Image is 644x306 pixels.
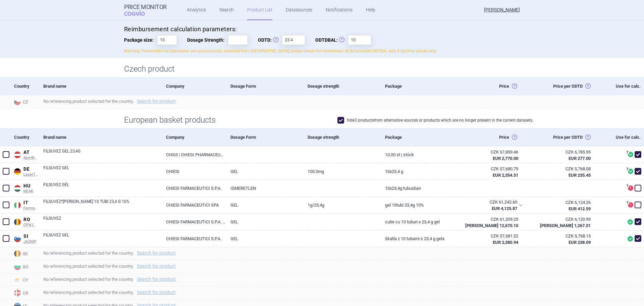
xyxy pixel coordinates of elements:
[137,290,176,295] a: Search for product
[462,216,518,222] div: CZK 61,209.25
[380,214,457,230] a: Cutie cu 10 tuburi x 23,4 g gel
[124,64,520,74] h1: Czech product
[43,262,644,270] span: No referencing product selected for the country.
[225,214,303,230] a: GEL
[12,199,38,210] a: ITITFarmadati
[599,128,644,146] div: Use for calc.
[23,156,38,160] span: Apo-Warenv.III
[124,4,167,16] a: Price MonitorCOGVIO
[43,182,161,194] a: FILSUVEZ GÉL
[540,233,591,239] div: CZK 5,768.15
[43,249,644,257] span: No referencing product selected for the country.
[12,232,38,244] a: SISIJAZMP
[187,35,228,45] span: Dosage Strength:
[38,77,161,95] div: Brand name
[535,214,599,231] a: CZK 6,120.93[PERSON_NAME] 1,267.01
[258,35,282,45] span: ODTD:
[161,230,225,247] a: CHIESI FARMACEUTICI S.P.A.
[225,77,303,95] div: Dosage Form
[14,185,21,192] img: Hungary
[161,128,225,146] div: Company
[569,173,591,178] strong: EUR 235.45
[462,166,518,172] div: CZK 57,680.79
[161,197,225,213] a: CHIESI FARMACEUTICI SPA
[23,239,38,244] span: JAZMP
[535,146,599,164] a: CZK 6,785.95EUR 277.00
[23,172,38,177] span: LauerTaxe CGM
[43,148,161,160] a: FILSUVEZ GEL 23,4G
[12,182,38,193] a: HUHUNEAK
[124,25,520,34] h4: Reimbursement calculation parameters:
[540,149,591,155] div: CZK 6,785.95
[625,184,629,188] span: ?
[43,165,161,177] a: FILSUVEZ GEL
[124,4,167,10] strong: Price Monitor
[137,264,176,268] a: Search for product
[23,223,38,227] span: CPN (MoH)
[23,183,38,189] span: HU
[599,77,644,95] div: Use for calc.
[14,151,21,158] img: Austria
[23,200,38,206] span: IT
[535,77,599,95] div: Price per ODTD
[14,290,21,296] img: Denmark
[540,216,591,222] div: CZK 6,120.93
[462,233,518,239] div: CZK 57,681.52
[535,128,599,146] div: Price per ODTD
[43,215,161,227] a: FILSUVEZ
[303,163,380,180] a: 100.0mg
[43,199,161,211] a: FILSUVEZ*[PERSON_NAME] 10 TUBI 23,4 G 10%
[462,199,517,205] div: CZK 61,242.60
[12,249,38,258] span: BE
[161,146,225,163] a: CHI03 | CHIESI PHARMACEUTICALS GM
[137,251,176,255] a: Search for product
[12,288,38,297] span: DK
[625,201,629,205] span: ?
[380,197,457,213] a: GEL 10TUBI 23,4G 10%
[14,202,21,209] img: Italy
[569,240,591,245] strong: EUR 238.09
[225,197,303,213] a: GEL
[535,230,599,248] a: CZK 5,768.15EUR 238.09
[462,149,518,161] abbr: SP-CAU-010 Rakousko
[380,146,457,163] a: 10.00 ST | Stück
[462,216,518,228] abbr: SP-CAU-010 Rumunsko
[157,35,177,45] input: Package size:
[540,200,591,206] div: CZK 6,124.26
[493,240,518,245] strong: EUR 2,380.94
[12,215,38,227] a: ROROCPN (MoH)
[14,263,21,270] img: Bulgaria
[12,77,38,95] div: Country
[23,149,38,156] span: AT
[43,97,644,105] span: No referencing product selected for the country.
[12,165,38,177] a: DEDELauerTaxe CGM
[380,163,457,180] a: 10X23,4 g
[12,262,38,271] span: BG
[161,180,225,196] a: CHIESI FARMACEUTICI S.P.A.
[380,77,457,95] div: Package
[535,163,599,181] a: CZK 5,768.08EUR 235.45
[12,97,38,106] span: CZ
[12,128,38,146] div: Country
[462,199,517,211] abbr: SP-CAU-010 Itálie hrazené LP
[23,189,38,194] span: NEAK
[161,214,225,230] a: CHIESI FARMACEUTICI S.P.A. - [GEOGRAPHIC_DATA]
[462,149,518,155] div: CZK 67,859.46
[124,115,520,125] h1: European basket products
[303,77,380,95] div: Dosage strength
[124,48,520,54] p: Warning: Parameters for calculation are automatically imported from [GEOGRAPHIC_DATA], please che...
[225,128,303,146] div: Dosage Form
[457,128,534,146] div: Price
[124,10,154,16] span: COGVIO
[12,148,38,160] a: ATATApo-Warenv.III
[137,99,176,103] a: Search for product
[569,206,591,211] strong: EUR 412.59
[14,219,21,225] img: Romania
[137,277,176,281] a: Search for product
[23,217,38,223] span: RO
[540,223,591,228] strong: [PERSON_NAME] 1,267.01
[23,166,38,172] span: DE
[282,35,305,45] input: ODTD:
[124,35,157,45] span: Package size:
[14,168,21,175] img: Germany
